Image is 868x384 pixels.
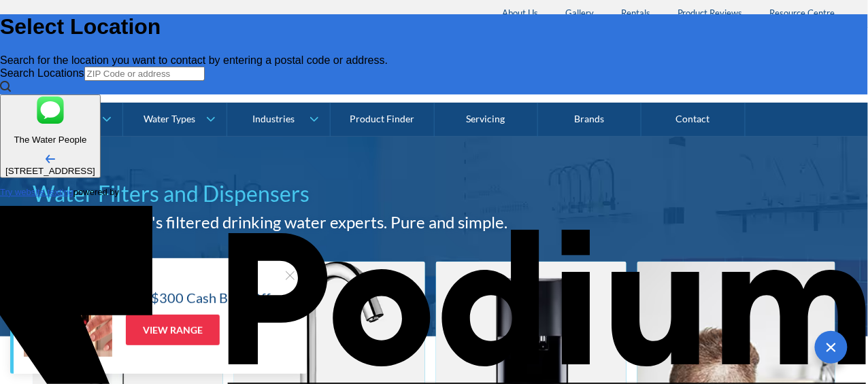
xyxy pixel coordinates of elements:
[73,187,119,197] span: powered by
[84,67,205,81] input: ZIP Code or address
[5,166,95,176] div: [STREET_ADDRESS]
[5,135,95,145] p: The Water People
[732,316,868,384] iframe: podium webchat widget bubble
